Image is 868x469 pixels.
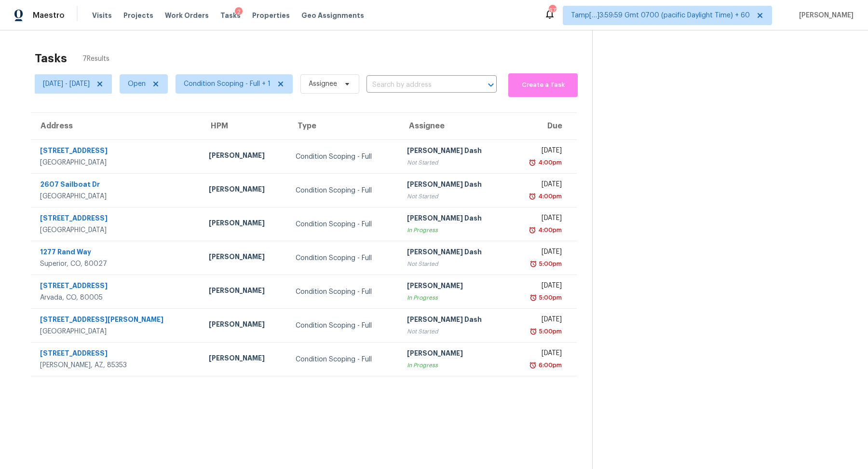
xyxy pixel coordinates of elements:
span: Projects [123,11,153,20]
div: 5:00pm [537,259,562,269]
div: 4:00pm [536,225,562,235]
div: In Progress [407,360,501,370]
th: Type [288,113,399,140]
input: Search by address [366,78,470,93]
div: [PERSON_NAME] [209,353,280,365]
span: Condition Scoping - Full + 1 [184,79,271,89]
div: [PERSON_NAME] [209,319,280,331]
th: HPM [201,113,288,140]
div: [STREET_ADDRESS] [40,348,193,360]
div: [PERSON_NAME] Dash [407,179,501,192]
span: Maestro [33,11,65,20]
img: Overdue Alarm Icon [529,259,537,269]
div: [DATE] [516,179,562,192]
div: 4:00pm [536,192,562,201]
div: [PERSON_NAME] Dash [407,247,501,259]
button: Create a Task [508,73,578,97]
div: [PERSON_NAME] [209,184,280,196]
div: 2 [235,7,243,17]
div: [GEOGRAPHIC_DATA] [40,192,193,201]
div: Not Started [407,327,501,336]
div: [DATE] [516,348,562,360]
div: [GEOGRAPHIC_DATA] [40,225,193,235]
button: Open [484,78,498,92]
div: [GEOGRAPHIC_DATA] [40,327,193,336]
div: [PERSON_NAME] Dash [407,213,501,225]
div: 6:00pm [537,360,562,370]
div: Condition Scoping - Full [296,355,392,364]
div: Condition Scoping - Full [296,186,392,195]
th: Address [31,113,201,140]
div: [PERSON_NAME] [407,281,501,293]
div: [GEOGRAPHIC_DATA] [40,158,193,167]
div: [DATE] [516,315,562,327]
img: Overdue Alarm Icon [529,158,536,167]
div: Not Started [407,192,501,201]
div: Not Started [407,158,501,167]
span: Assignee [309,79,337,89]
img: Overdue Alarm Icon [529,360,537,370]
span: Open [128,79,146,89]
img: Overdue Alarm Icon [529,192,536,201]
div: [PERSON_NAME] [407,348,501,360]
th: Due [509,113,577,140]
span: Create a Task [513,80,573,91]
span: Properties [252,11,290,20]
span: Work Orders [165,11,209,20]
div: Condition Scoping - Full [296,152,392,162]
div: [PERSON_NAME], AZ, 85353 [40,360,193,370]
div: [PERSON_NAME] [209,286,280,298]
div: Condition Scoping - Full [296,321,392,331]
div: [PERSON_NAME] [209,151,280,163]
div: Not Started [407,259,501,269]
h2: Tasks [35,54,67,63]
div: Superior, CO, 80027 [40,259,193,269]
div: 4:00pm [536,158,562,167]
div: In Progress [407,225,501,235]
div: 677 [549,6,556,15]
span: 7 Results [82,54,109,64]
span: [PERSON_NAME] [795,11,854,20]
span: Tamp[…]3:59:59 Gmt 0700 (pacific Daylight Time) + 60 [571,11,750,20]
div: [DATE] [516,213,562,225]
div: [DATE] [516,146,562,158]
div: [PERSON_NAME] [209,218,280,230]
div: [STREET_ADDRESS] [40,146,193,158]
div: Arvada, CO, 80005 [40,293,193,303]
th: Assignee [399,113,509,140]
div: Condition Scoping - Full [296,220,392,229]
div: [DATE] [516,247,562,259]
div: [STREET_ADDRESS][PERSON_NAME] [40,315,193,327]
div: In Progress [407,293,501,303]
div: [PERSON_NAME] Dash [407,315,501,327]
div: 5:00pm [537,327,562,336]
span: [DATE] - [DATE] [43,79,90,89]
div: 2607 Sailboat Dr [40,179,193,192]
div: [STREET_ADDRESS] [40,213,193,225]
span: Visits [92,11,112,20]
img: Overdue Alarm Icon [529,293,537,303]
div: [PERSON_NAME] [209,252,280,264]
div: [DATE] [516,281,562,293]
span: Tasks [220,12,241,19]
img: Overdue Alarm Icon [529,327,537,336]
span: Geo Assignments [301,11,364,20]
div: Condition Scoping - Full [296,253,392,263]
img: Overdue Alarm Icon [529,225,536,235]
div: 5:00pm [537,293,562,303]
div: 1277 Rand Way [40,247,193,259]
div: Condition Scoping - Full [296,287,392,297]
div: [STREET_ADDRESS] [40,281,193,293]
div: [PERSON_NAME] Dash [407,146,501,158]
